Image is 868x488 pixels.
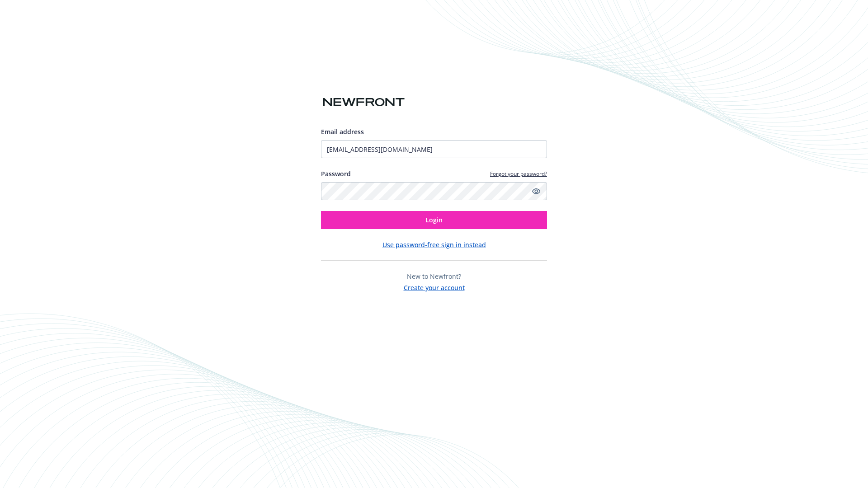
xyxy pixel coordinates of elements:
[531,186,542,197] a: Show password
[321,140,547,158] input: Enter your email
[407,272,461,281] span: New to Newfront?
[404,281,465,292] button: Create your account
[321,169,351,178] label: Password
[490,170,547,178] a: Forgot your password?
[382,240,486,249] button: Use password-free sign in instead
[321,211,547,229] button: Login
[321,94,406,110] img: Newfront logo
[425,216,443,224] span: Login
[321,127,364,136] span: Email address
[321,182,547,200] input: Enter your password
